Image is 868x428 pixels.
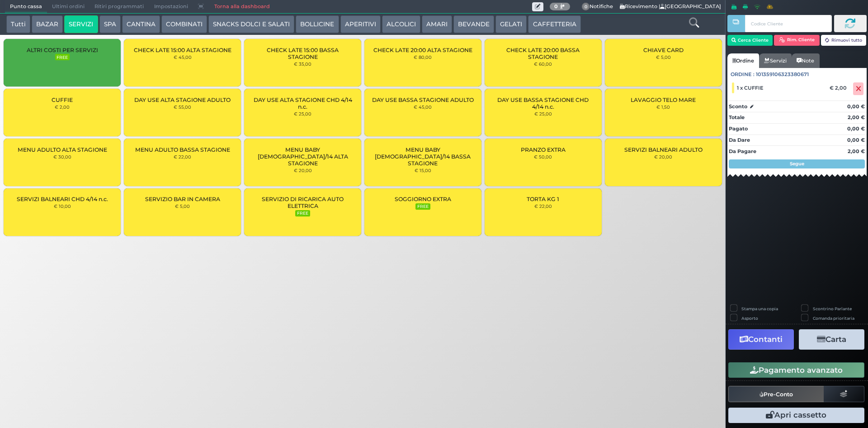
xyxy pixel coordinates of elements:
[340,15,381,34] button: APERITIVI
[414,54,432,60] small: € 80,00
[395,196,451,202] span: SOGGIORNO EXTRA
[731,71,755,78] span: Ordine :
[729,114,745,120] strong: Totale
[534,203,552,209] small: € 22,00
[728,408,864,423] button: Apri cassetto
[174,154,191,159] small: € 22,00
[656,104,670,110] small: € 1,50
[99,15,121,34] button: SPA
[821,35,867,46] button: Rimuovi tutto
[728,329,794,350] button: Contanti
[492,47,594,60] span: CHECK LATE 20:00 BASSA STAGIONE
[17,196,108,202] span: SERVIZI BALNEARI CHD 4/14 n.c.
[741,306,778,312] label: Stampa una copia
[656,54,671,60] small: € 5,00
[134,47,231,53] span: CHECK LATE 15:00 ALTA STAGIONE
[6,15,30,34] button: Tutti
[643,47,684,53] span: CHIAVE CARD
[527,196,559,202] span: TORTA KG 1
[373,47,472,53] span: CHECK LATE 20:00 ALTA STAGIONE
[296,15,339,34] button: BOLLICINE
[495,15,527,34] button: GELATI
[847,103,865,110] strong: 0,00 €
[847,125,865,132] strong: 0,00 €
[631,96,696,103] span: LAVAGGIO TELO MARE
[492,96,594,110] span: DAY USE BASSA STAGIONE CHD 4/14 n.c.
[727,53,759,68] a: Ordine
[382,15,420,34] button: ALCOLICI
[728,386,824,402] button: Pre-Conto
[18,146,107,153] span: MENU ADULTO ALTA STAGIONE
[54,203,71,209] small: € 10,00
[294,168,312,173] small: € 20,00
[294,61,311,67] small: € 35,00
[582,3,590,11] span: 0
[252,47,354,60] span: CHECK LATE 15:00 BASSA STAGIONE
[208,15,294,34] button: SNACKS DOLCI E SALATI
[252,196,354,209] span: SERVIZIO DI RICARICA AUTO ELETTRICA
[422,15,452,34] button: AMARI
[534,154,552,159] small: € 50,00
[774,35,820,46] button: Rim. Cliente
[759,53,792,68] a: Servizi
[624,146,703,153] span: SERVIZI BALNEARI ADULTO
[745,15,831,32] input: Codice Cliente
[415,168,431,173] small: € 15,00
[554,3,558,10] b: 0
[756,71,809,78] span: 101359106323380671
[294,111,311,116] small: € 25,00
[729,148,756,154] strong: Da Pagare
[729,125,748,132] strong: Pagato
[55,54,70,60] small: FREE
[799,329,864,350] button: Carta
[64,15,98,34] button: SERVIZI
[372,146,474,167] span: MENU BABY [DEMOGRAPHIC_DATA]/14 BASSA STAGIONE
[414,104,432,110] small: € 45,00
[174,54,192,60] small: € 45,00
[847,137,865,143] strong: 0,00 €
[813,306,852,312] label: Scontrino Parlante
[521,146,566,153] span: PRANZO EXTRA
[134,96,231,103] span: DAY USE ALTA STAGIONE ADULTO
[728,362,864,378] button: Pagamento avanzato
[174,104,191,110] small: € 55,00
[727,35,773,46] button: Cerca Cliente
[828,85,851,91] div: € 2,00
[53,154,71,159] small: € 30,00
[729,137,750,143] strong: Da Dare
[813,315,854,321] label: Comanda prioritaria
[5,0,47,13] span: Punto cassa
[534,111,552,116] small: € 25,00
[737,85,764,91] span: 1 x CUFFIE
[295,210,310,216] small: FREE
[741,315,758,321] label: Asporto
[534,61,552,67] small: € 60,00
[175,203,190,209] small: € 5,00
[90,0,149,13] span: Ritiri programmati
[135,146,230,153] span: MENU ADULTO BASSA STAGIONE
[47,0,90,13] span: Ultimi ordini
[27,47,98,53] span: ALTRI COSTI PER SERVIZI
[792,53,819,68] a: Note
[145,196,220,202] span: SERVIZIO BAR IN CAMERA
[528,15,580,34] button: CAFFETTERIA
[415,203,430,210] small: FREE
[52,96,73,103] span: CUFFIE
[32,15,63,34] button: BAZAR
[252,96,354,110] span: DAY USE ALTA STAGIONE CHD 4/14 n.c.
[161,15,207,34] button: COMBINATI
[790,161,804,167] strong: Segue
[654,154,672,159] small: € 20,00
[848,148,865,154] strong: 2,00 €
[209,0,274,13] a: Torna alla dashboard
[55,104,70,110] small: € 2,00
[729,103,747,111] strong: Sconto
[453,15,494,34] button: BEVANDE
[149,0,193,13] span: Impostazioni
[848,114,865,120] strong: 2,00 €
[252,146,354,167] span: MENU BABY [DEMOGRAPHIC_DATA]/14 ALTA STAGIONE
[122,15,160,34] button: CANTINA
[372,96,474,103] span: DAY USE BASSA STAGIONE ADULTO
